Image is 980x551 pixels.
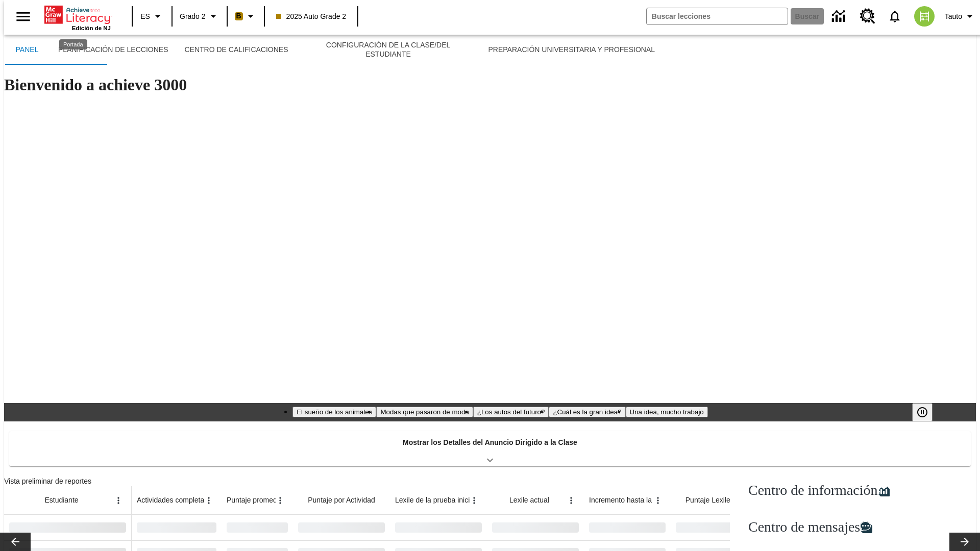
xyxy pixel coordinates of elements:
a: Portada [44,5,111,25]
button: Abrir menú [111,493,126,508]
button: Lenguaje: ES, Selecciona un idioma [136,7,168,26]
span: B [236,10,241,22]
div: Mostrar los Detalles del Anuncio Dirigido a la Clase [9,431,971,466]
span: Tauto [945,11,962,22]
span: Actividades completadas [137,495,216,506]
p: Mostrar los Detalles del Anuncio Dirigido a la Clase [403,437,577,448]
button: Diapositiva 2 Modas que pasaron de moda [376,407,473,417]
button: Preparación universitaria y profesional [480,35,664,65]
button: Diapositiva 4 ¿Cuál es la gran idea? [549,407,625,417]
button: Boost El color de la clase es anaranjado claro. Cambiar el color de la clase. [231,7,261,26]
div: Pausar [912,403,943,421]
input: Buscar campo [647,8,788,24]
span: Lexile actual [509,495,549,506]
button: Diapositiva 1 El sueño de los animales [292,407,376,417]
div: Portada [59,39,87,49]
button: Carrusel de lecciones, seguir [949,533,980,551]
button: Abrir menú [467,493,482,508]
span: Grado 2 [180,11,206,22]
span: Puntaje Lexile por mes [685,495,758,506]
div: Portada [44,4,111,31]
button: Grado: Grado 2, Elige un grado [176,7,224,26]
a: Centro de información [826,3,854,31]
span: Edición de NJ [72,25,111,31]
button: Abrir menú [273,493,288,508]
button: Escoja un nuevo avatar [908,3,941,30]
span: Centro de mensajes [748,519,860,535]
span: Puntaje promedio [227,495,283,506]
a: Centro de recursos, Se abrirá en una pestaña nueva. [854,3,881,30]
span: Vista preliminar de reportes [4,477,91,485]
button: Configuración de la clase/del estudiante [297,35,480,65]
button: Centro de calificaciones [177,35,297,65]
span: 2025 Auto Grade 2 [276,11,347,22]
button: Diapositiva 3 ¿Los autos del futuro? [473,407,549,417]
button: Abrir menú [201,493,216,508]
span: Lexile de la prueba inicial [395,495,475,506]
button: Pausar [912,403,933,421]
span: Incremento hasta la fecha [589,495,671,506]
a: Centro de información [742,476,896,505]
div: Subbarra de navegación [4,35,976,65]
button: Abrir el menú lateral [8,2,38,32]
a: Notificaciones [881,3,908,30]
img: avatar image [914,6,935,27]
button: Perfil/Configuración [941,7,980,26]
span: Centro de información [748,482,877,498]
button: Abrir menú [563,493,579,508]
h1: Bienvenido a achieve 3000 [4,76,976,94]
button: Panel [4,35,50,65]
button: Diapositiva 5 Una idea, mucho trabajo [626,407,708,417]
button: Abrir menú [650,493,666,508]
span: Puntaje por Actividad [308,495,375,506]
button: Planificación de lecciones [50,35,177,65]
div: Sin datos, [487,515,584,540]
div: Subbarra de navegación [4,35,663,65]
div: Sin datos, [132,515,222,540]
span: Estudiante [44,495,78,506]
span: ES [140,11,150,22]
a: Centro de mensajes [742,513,878,541]
div: Sin datos, [222,515,293,540]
